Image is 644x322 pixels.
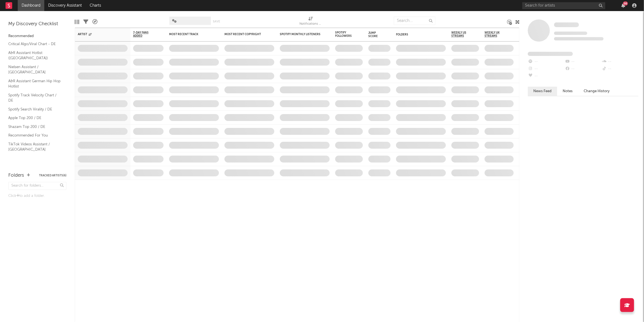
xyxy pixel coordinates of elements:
[528,65,565,73] div: --
[528,58,565,65] div: --
[8,64,61,75] a: Nielsen Assistant / [GEOGRAPHIC_DATA]
[224,33,266,36] div: Most Recent Copyright
[39,174,66,177] button: Tracked Artists(6)
[8,41,61,47] a: Critical Algo/Viral Chart - DE
[621,3,625,8] button: 98
[8,132,61,138] a: Recommended For You
[78,33,119,36] div: Artist
[522,2,605,9] input: Search for artists
[394,17,435,25] input: Search...
[528,87,557,96] button: News Feed
[554,32,587,35] span: Tracking Since: [DATE]
[8,141,61,153] a: TikTok Videos Assistant / [GEOGRAPHIC_DATA]
[8,106,61,112] a: Spotify Search Virality / DE
[557,87,578,96] button: Notes
[578,87,615,96] button: Change History
[75,14,79,30] div: Edit Columns
[8,115,61,121] a: Apple Top 200 / DE
[602,58,638,65] div: --
[451,31,471,38] span: Weekly US Streams
[565,65,601,73] div: --
[602,65,638,73] div: --
[8,182,66,190] input: Search for folders...
[554,37,604,40] span: 0 fans last week
[368,31,382,38] div: Jump Score
[335,31,355,38] div: Spotify Followers
[485,31,505,38] span: Weekly UK Streams
[83,14,88,30] div: Filters
[528,52,573,56] span: Fans Added by Platform
[8,21,66,27] div: My Discovery Checklist
[280,33,321,36] div: Spotify Monthly Listeners
[300,14,322,30] div: Notifications (Artist)
[213,20,220,23] button: Save
[8,92,61,104] a: Spotify Track Velocity Chart / DE
[528,73,565,80] div: --
[8,78,61,89] a: A&R Assistant German Hip Hop Hotlist
[133,31,155,38] span: 7-Day Fans Added
[554,22,579,27] span: Some Artist
[8,50,61,61] a: A&R Assistant Hotlist ([GEOGRAPHIC_DATA])
[396,33,438,36] div: Folders
[8,172,24,179] div: Folders
[169,33,211,36] div: Most Recent Track
[8,33,66,40] div: Recommended
[300,21,322,27] div: Notifications (Artist)
[565,58,601,65] div: --
[8,193,66,199] div: Click to add a folder.
[92,14,97,30] div: A&R Pipeline
[623,1,628,6] div: 98
[8,124,61,130] a: Shazam Top 200 / DE
[554,22,579,28] a: Some Artist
